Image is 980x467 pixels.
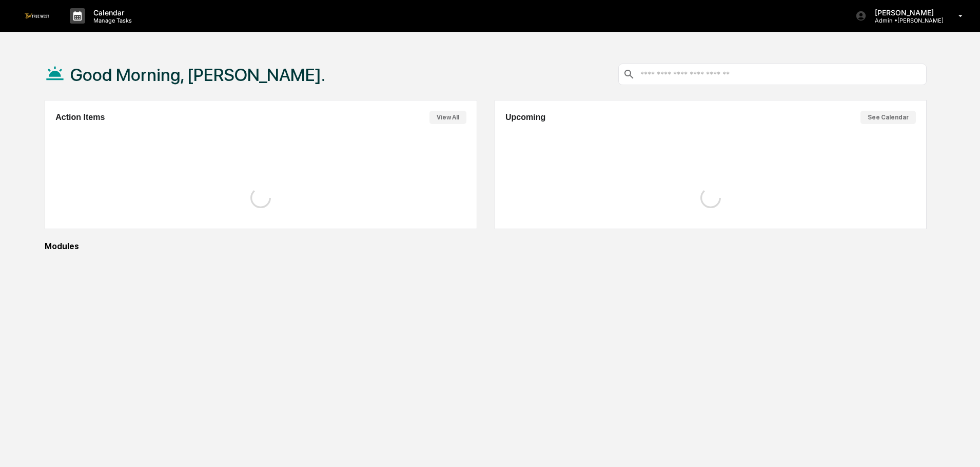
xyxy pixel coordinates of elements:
[55,113,105,122] h2: Action Items
[45,241,927,251] div: Modules
[85,17,137,24] p: Manage Tasks
[429,111,466,124] button: View All
[860,111,916,124] button: See Calendar
[867,17,944,24] p: Admin • [PERSON_NAME]
[25,13,49,18] img: logo
[867,8,944,17] p: [PERSON_NAME]
[70,65,325,85] h1: Good Morning, [PERSON_NAME].
[505,113,545,122] h2: Upcoming
[85,8,137,17] p: Calendar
